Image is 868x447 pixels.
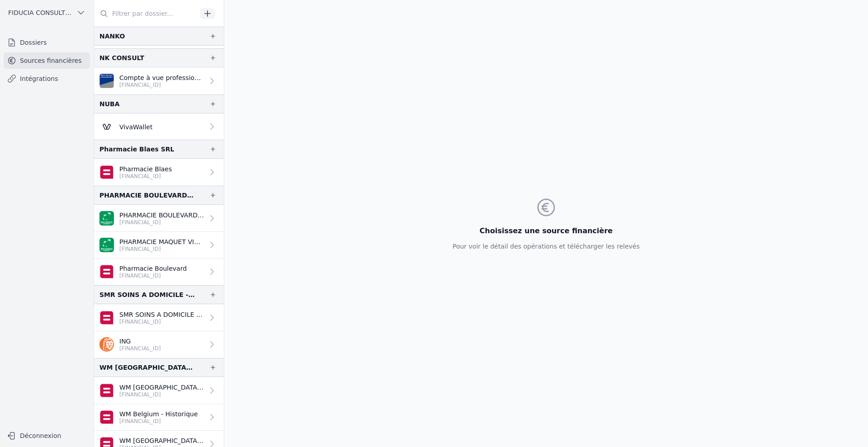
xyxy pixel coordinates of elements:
[119,436,204,445] p: WM [GEOGRAPHIC_DATA] - [GEOGRAPHIC_DATA]
[99,165,114,179] img: belfius-1.png
[99,410,114,424] img: belfius.png
[119,173,172,180] p: [FINANCIAL_ID]
[4,34,90,51] a: Dossiers
[119,272,187,279] p: [FINANCIAL_ID]
[4,428,90,443] button: Déconnexion
[94,232,224,259] a: PHARMACIE MAQUET VICTOIRE [FINANCIAL_ID]
[99,119,114,134] img: Viva-Wallet.webp
[4,5,90,20] button: FIDUCIA CONSULTING SRL
[119,310,204,319] p: SMR SOINS A DOMICILE - THU
[94,5,197,22] input: Filtrer par dossier...
[119,211,204,220] p: PHARMACIE BOULEVARD SPRL
[119,73,204,82] p: Compte à vue professionnel
[99,362,195,373] div: WM [GEOGRAPHIC_DATA] SRL
[94,331,224,358] a: ING [FINANCIAL_ID]
[99,211,114,226] img: BNP_BE_BUSINESS_GEBABEBB.png
[119,219,204,226] p: [FINANCIAL_ID]
[99,311,114,325] img: belfius.png
[453,226,640,236] h3: Choisissez une source financière
[94,159,224,186] a: Pharmacie Blaes [FINANCIAL_ID]
[99,99,120,109] div: NUBA
[94,259,224,285] a: Pharmacie Boulevard [FINANCIAL_ID]
[119,318,204,325] p: [FINANCIAL_ID]
[119,383,204,392] p: WM [GEOGRAPHIC_DATA] - [GEOGRAPHIC_DATA]
[99,289,195,300] div: SMR SOINS A DOMICILE - THUISZORG
[94,404,224,431] a: WM Belgium - Historique [FINANCIAL_ID]
[119,264,187,273] p: Pharmacie Boulevard
[119,337,161,346] p: ING
[99,31,125,42] div: NANKO
[99,238,114,252] img: BNP_BE_BUSINESS_GEBABEBB.png
[119,245,204,253] p: [FINANCIAL_ID]
[119,391,204,398] p: [FINANCIAL_ID]
[94,304,224,331] a: SMR SOINS A DOMICILE - THU [FINANCIAL_ID]
[119,165,172,174] p: Pharmacie Blaes
[119,122,152,132] p: VivaWallet
[99,264,114,279] img: belfius-1.png
[99,144,174,155] div: Pharmacie Blaes SRL
[94,205,224,232] a: PHARMACIE BOULEVARD SPRL [FINANCIAL_ID]
[99,74,114,88] img: VAN_BREDA_JVBABE22XXX.png
[119,345,161,352] p: [FINANCIAL_ID]
[99,337,114,352] img: ing.png
[99,52,144,63] div: NK CONSULT
[4,52,90,69] a: Sources financières
[99,383,114,398] img: belfius.png
[94,113,224,140] a: VivaWallet
[94,67,224,94] a: Compte à vue professionnel [FINANCIAL_ID]
[119,237,204,246] p: PHARMACIE MAQUET VICTOIRE
[94,377,224,404] a: WM [GEOGRAPHIC_DATA] - [GEOGRAPHIC_DATA] [FINANCIAL_ID]
[119,418,198,425] p: [FINANCIAL_ID]
[119,81,204,89] p: [FINANCIAL_ID]
[453,242,640,251] p: Pour voir le détail des opérations et télécharger les relevés
[8,8,73,17] span: FIDUCIA CONSULTING SRL
[99,190,195,201] div: PHARMACIE BOULEVARD SPRL
[4,71,90,87] a: Intégrations
[119,409,198,419] p: WM Belgium - Historique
